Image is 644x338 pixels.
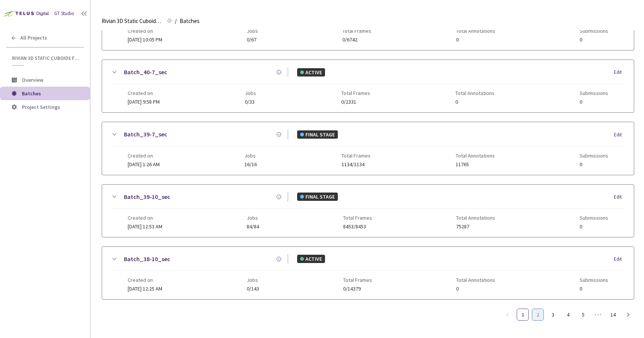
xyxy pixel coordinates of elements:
li: 3 [547,309,559,321]
span: [DATE] 10:05 PM [128,36,162,43]
div: Batch_39-7_secFINAL STAGEEditCreated on[DATE] 1:26 AMJobs16/16Total Frames1134/1134Total Annotati... [102,122,634,174]
li: Next 5 Pages [592,309,604,321]
span: [DATE] 9:58 PM [128,98,160,105]
span: Overview [22,76,43,83]
span: Jobs [244,153,257,159]
a: 3 [547,309,559,320]
a: Batch_39-7_sec [124,130,167,139]
a: 4 [562,309,574,320]
li: 14 [607,309,619,321]
span: 0 [580,37,608,43]
span: Submissions [580,90,608,96]
span: Created on [128,90,160,96]
a: 1 [517,309,528,320]
a: Batch_38-10_sec [124,254,170,264]
span: All Projects [20,35,47,41]
span: [DATE] 12:25 AM [128,285,162,292]
div: FINAL STAGE [297,130,338,139]
div: GT Studio [54,10,74,17]
li: / [175,17,177,26]
div: Edit [614,255,626,263]
span: 0 [456,286,495,292]
span: Total Frames [343,277,372,283]
span: Jobs [247,277,259,283]
button: right [622,309,634,321]
span: 8453/8453 [343,224,372,229]
span: Batches [22,90,41,97]
span: Total Annotations [456,277,495,283]
div: FINAL STAGE [297,193,338,201]
span: 0 [455,99,494,105]
a: 5 [577,309,589,320]
span: Created on [128,215,162,221]
span: 0/143 [247,286,259,292]
div: Edit [614,193,626,201]
span: 0/33 [245,99,256,105]
span: 0/6742 [342,37,371,43]
span: 0 [580,99,608,105]
span: 75287 [456,224,495,229]
span: Rivian 3D Static Cuboids fixed[2024-25] [12,55,79,61]
a: 14 [607,309,619,320]
button: left [502,309,514,321]
span: ••• [592,309,604,321]
span: Total Annotations [456,153,495,159]
div: ACTIVE [297,255,325,263]
span: Total Frames [342,153,371,159]
span: Batches [180,17,200,26]
div: Batch_38-10_secACTIVEEditCreated on[DATE] 12:25 AMJobs0/143Total Frames0/14379Total Annotations0S... [102,247,634,299]
span: Total Annotations [455,90,494,96]
span: Created on [128,28,162,34]
div: Batch_40-7_secACTIVEEditCreated on[DATE] 9:58 PMJobs0/33Total Frames0/2331Total Annotations0Submi... [102,60,634,112]
a: Batch_39-10_sec [124,192,170,202]
span: [DATE] 1:26 AM [128,161,160,168]
li: 2 [532,309,544,321]
span: Jobs [245,90,256,96]
span: Submissions [580,28,608,34]
span: 11765 [456,162,495,167]
span: Created on [128,153,160,159]
span: 0/14379 [343,286,372,292]
span: Jobs [247,215,259,221]
span: 0 [456,37,495,43]
span: Rivian 3D Static Cuboids fixed[2024-25] [102,17,163,26]
div: Edit [614,69,626,76]
li: 4 [562,309,574,321]
span: Total Frames [341,90,370,96]
span: 84/84 [247,224,259,229]
li: 5 [577,309,589,321]
span: Total Annotations [456,215,495,221]
a: 2 [532,309,543,320]
span: 0 [580,224,608,229]
span: 1134/1134 [342,162,371,167]
span: Total Frames [343,215,372,221]
span: Project Settings [22,104,60,110]
a: Batch_40-7_sec [124,67,167,77]
span: Jobs [247,28,258,34]
span: Submissions [580,153,608,159]
div: Edit [614,131,626,139]
span: Total Annotations [456,28,495,34]
span: 16/16 [244,162,257,167]
span: left [505,312,510,317]
div: Batch_39-10_secFINAL STAGEEditCreated on[DATE] 12:53 AMJobs84/84Total Frames8453/8453Total Annota... [102,185,634,237]
span: right [626,312,630,317]
li: Previous Page [502,309,514,321]
span: Submissions [580,277,608,283]
span: 0 [580,162,608,167]
span: 0/67 [247,37,258,43]
span: [DATE] 12:53 AM [128,223,162,230]
span: Created on [128,277,162,283]
li: 1 [517,309,529,321]
span: 0 [580,286,608,292]
span: 0/2331 [341,99,370,105]
div: ACTIVE [297,68,325,76]
span: Total Frames [342,28,371,34]
span: Submissions [580,215,608,221]
li: Next Page [622,309,634,321]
